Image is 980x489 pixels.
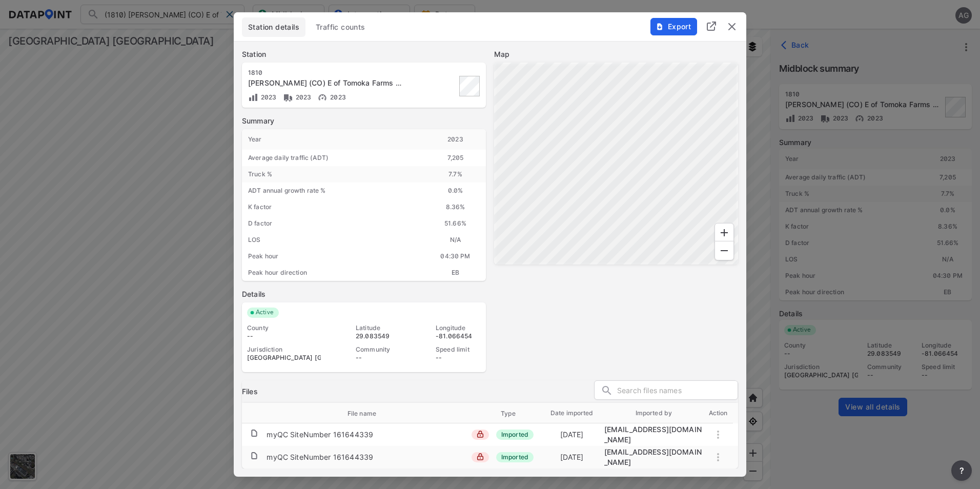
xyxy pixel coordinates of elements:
[252,308,279,318] span: Active
[248,22,299,32] span: Station details
[248,78,405,88] div: Taylor Rd (CO) E of Tomoka Farms Rd [1810]
[242,232,425,248] div: LOS
[242,166,425,182] div: Truck %
[247,354,321,362] div: [GEOGRAPHIC_DATA] [GEOGRAPHIC_DATA]
[317,92,328,103] img: Vehicle speed
[718,227,730,239] svg: Zoom In
[650,18,697,35] button: Export
[242,150,425,166] div: Average daily traffic (ADT)
[247,324,321,332] div: County
[714,241,734,260] div: Zoom Out
[293,93,312,101] span: 2023
[436,332,481,340] div: -81.066454
[248,69,405,77] div: 1810
[656,23,664,31] img: File%20-%20Download.70cf71cd.svg
[242,182,425,199] div: ADT annual growth rate %
[356,332,401,340] div: 29.083549
[726,21,738,33] img: close.efbf2170.svg
[247,345,321,354] div: Jurisdiction
[604,424,704,445] div: migration@data-point.io
[250,429,258,437] img: file.af1f9d02.svg
[250,452,258,460] img: file.af1f9d02.svg
[425,215,486,232] div: 51.66%
[425,232,486,248] div: N/A
[957,464,966,477] span: ?
[501,409,529,418] span: Type
[242,17,738,37] div: basic tabs example
[258,93,277,101] span: 2023
[540,403,604,423] th: Date imported
[425,166,486,182] div: 7.7 %
[242,116,486,126] label: Summary
[540,425,604,444] td: [DATE]
[951,460,972,481] button: more
[267,452,373,462] div: myQC SiteNumber 161644339
[425,182,486,199] div: 0.0 %
[242,264,425,281] div: Peak hour direction
[705,20,718,32] img: full_screen.b7bf9a36.svg
[316,22,365,32] span: Traffic counts
[714,223,734,242] div: Zoom In
[726,21,738,33] button: delete
[436,345,481,354] div: Speed limit
[267,430,373,440] div: myQC SiteNumber 161644339
[356,354,401,362] div: --
[425,150,486,166] div: 7,205
[348,409,390,418] span: File name
[356,345,401,354] div: Community
[656,22,690,32] span: Export
[604,447,704,467] div: migration@data-point.io
[718,244,730,257] svg: Zoom Out
[496,452,534,462] span: Imported
[242,289,486,299] label: Details
[703,403,733,423] th: Action
[477,453,484,460] img: lock_close.8fab59a9.svg
[425,264,486,281] div: EB
[617,383,738,398] input: Search files names
[604,403,704,423] th: Imported by
[425,129,486,150] div: 2023
[242,199,425,215] div: K factor
[242,386,258,397] h3: Files
[248,92,258,103] img: Volume count
[436,324,481,332] div: Longitude
[494,49,738,59] label: Map
[540,447,604,467] td: [DATE]
[356,324,401,332] div: Latitude
[242,248,425,264] div: Peak hour
[436,354,481,362] div: --
[496,430,534,440] span: Imported
[242,129,425,150] div: Year
[247,332,321,340] div: --
[425,199,486,215] div: 8.36%
[328,93,346,101] span: 2023
[242,49,486,59] label: Station
[477,431,484,438] img: lock_close.8fab59a9.svg
[283,92,293,103] img: Vehicle class
[425,248,486,264] div: 04:30 PM
[242,215,425,232] div: D factor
